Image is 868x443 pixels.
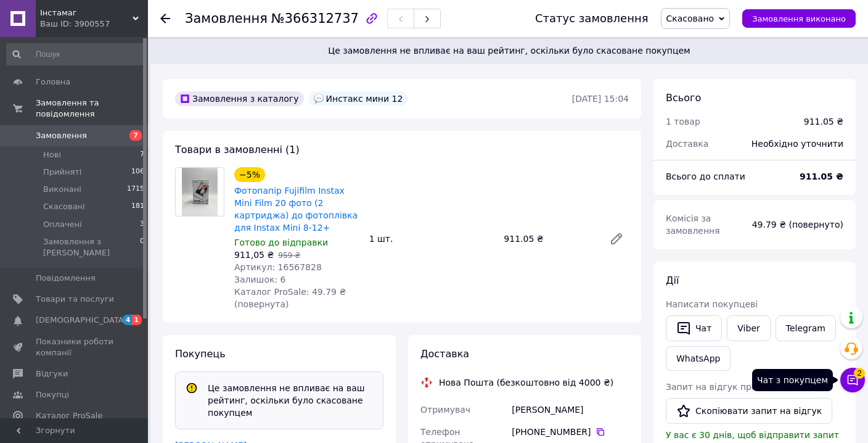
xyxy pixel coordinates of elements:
span: Скасовано [666,14,714,23]
span: Відгуки [36,368,68,379]
span: Замовлення [185,11,268,26]
span: 4 [123,315,133,325]
div: Замовлення з каталогу [175,91,304,106]
div: Чат з покупцем [752,369,833,391]
div: Це замовлення не впливає на ваш рейтинг, оскільки було скасоване покупцем [203,382,378,419]
span: 1715 [127,184,144,195]
button: Скопіювати запит на відгук [666,398,832,424]
span: 959 ₴ [278,251,300,260]
span: Залишок: 6 [234,275,286,284]
a: Viber [727,315,770,341]
span: Товари та послуги [36,294,114,305]
span: Прийняті [43,167,81,178]
button: Чат [666,315,722,341]
button: Чат з покупцем2 [840,368,865,392]
span: Комісія за замовлення [666,213,720,236]
span: Написати покупцеві [666,299,758,309]
div: [PHONE_NUMBER] [512,426,629,438]
span: Доставка [420,348,469,360]
span: Нові [43,149,61,160]
span: Замовлення з [PERSON_NAME] [43,236,140,259]
div: Ваш ID: 3900557 [40,19,148,30]
span: Доставка [666,139,708,149]
span: Всього [666,92,701,104]
span: 3 [140,219,144,230]
span: Покупці [36,389,69,400]
a: Telegram [776,315,836,341]
div: 1 шт. [364,230,499,247]
span: Це замовлення не впливає на ваш рейтинг, оскільки було скасоване покупцем [165,44,853,57]
span: Всього до сплати [666,172,745,181]
span: 181 [131,201,144,212]
span: Замовлення та повідомлення [36,97,148,120]
span: Товари в замовленні (1) [175,144,300,155]
div: [PERSON_NAME] [509,399,631,421]
span: Готово до відправки [234,238,328,247]
span: Отримувач [420,405,470,415]
span: Покупець [175,348,226,360]
div: Инстакс мини 12 [309,91,408,106]
span: Каталог ProSale [36,410,102,421]
span: Показники роботи компанії [36,336,114,358]
a: Фотопапір Fujifilm Instax Mini Film 20 фото (2 картриджа) до фотоплівка для Instax Mini 8-12+ [234,186,358,233]
span: 1 товар [666,117,700,126]
div: 911.05 ₴ [499,230,599,247]
span: 911,05 ₴ [234,250,274,260]
div: Статус замовлення [535,12,649,25]
a: Редагувати [604,226,629,251]
img: :speech_balloon: [314,94,324,104]
span: Запит на відгук про компанію [666,382,803,392]
img: Фотопапір Fujifilm Instax Mini Film 20 фото (2 картриджа) до фотоплівка для Instax Mini 8-12+ [182,168,218,216]
span: 106 [131,167,144,178]
span: 0 [140,236,144,259]
span: Замовлення [36,130,87,141]
b: 911.05 ₴ [800,172,843,181]
a: WhatsApp [666,346,731,371]
span: 49.79 ₴ (повернуто) [752,220,843,230]
div: Необхідно уточнити [744,130,851,157]
span: 2 [854,368,865,379]
span: 1 [132,315,142,325]
span: Артикул: 16567828 [234,262,322,272]
span: 7 [140,149,144,160]
div: −5% [234,167,265,182]
div: 911.05 ₴ [804,115,843,128]
button: Замовлення виконано [742,9,856,28]
span: Скасовані [43,201,85,212]
span: Повідомлення [36,273,96,284]
div: Повернутися назад [160,12,170,25]
span: Каталог ProSale: 49.79 ₴ (повернута) [234,287,346,309]
span: Головна [36,77,70,88]
span: Виконані [43,184,81,195]
time: [DATE] 15:04 [572,94,629,104]
span: Оплачені [43,219,82,230]
span: Інстамаг [40,7,133,19]
span: №366312737 [271,11,359,26]
span: Дії [666,275,679,286]
input: Пошук [6,43,145,65]
div: Нова Пошта (безкоштовно від 4000 ₴) [436,376,616,389]
span: [DEMOGRAPHIC_DATA] [36,315,127,326]
span: 7 [129,130,142,141]
span: Замовлення виконано [752,14,846,23]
